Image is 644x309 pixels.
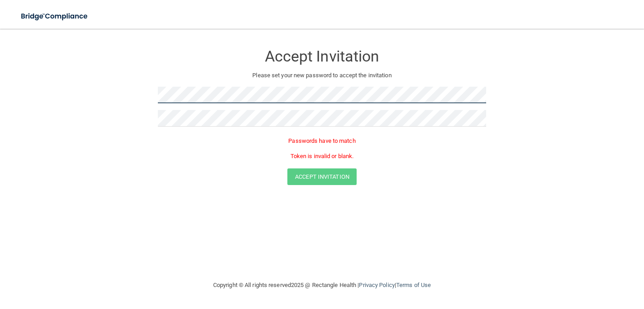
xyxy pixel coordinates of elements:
h3: Accept Invitation [158,48,486,65]
iframe: Drift Widget Chat Controller [488,245,633,281]
img: bridge_compliance_login_screen.278c3ca4.svg [13,7,96,26]
a: Terms of Use [396,282,431,288]
p: Please set your new password to accept the invitation [165,70,479,81]
a: Privacy Policy [359,282,394,288]
p: Token is invalid or blank. [158,151,486,162]
div: Copyright © All rights reserved 2025 @ Rectangle Health | | [158,271,486,300]
p: Passwords have to match [158,136,486,146]
button: Accept Invitation [287,168,357,185]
